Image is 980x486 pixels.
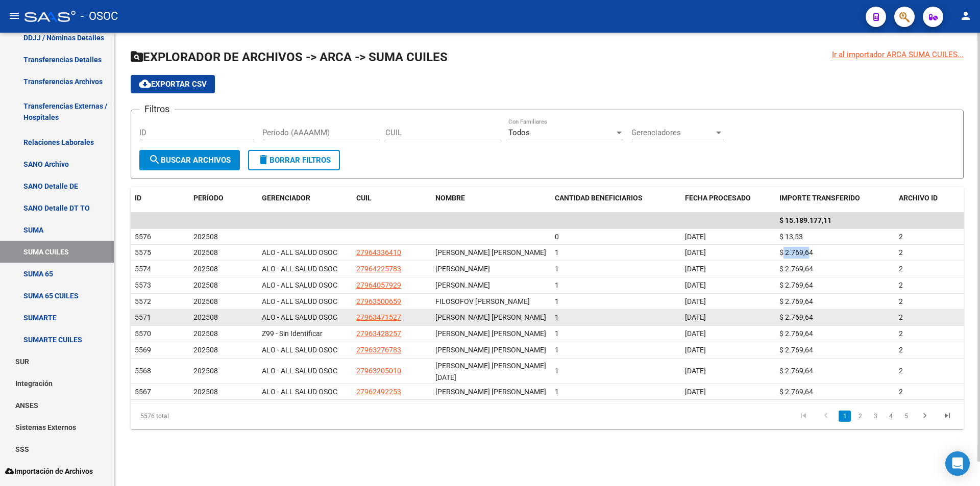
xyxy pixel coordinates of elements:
[435,248,546,257] span: [PERSON_NAME] [PERSON_NAME]
[135,281,151,289] span: 5573
[900,411,912,422] a: 5
[131,50,448,64] span: EXPLORADOR DE ARCHIVOS -> ARCA -> SUMA CUILES
[139,80,207,89] span: Exportar CSV
[555,281,559,289] span: 1
[885,411,897,422] a: 4
[139,102,175,116] h3: Filtros
[899,329,903,338] span: 2
[555,313,559,321] span: 1
[139,150,240,170] button: Buscar Archivos
[193,346,218,354] span: 202508
[262,281,337,289] span: ALO - ALL SALUD OSOC
[193,329,218,338] span: 202508
[839,411,851,422] a: 1
[356,313,401,321] span: 27963471527
[81,5,118,28] span: - OSOC
[899,233,903,241] span: 2
[508,128,530,137] span: Todos
[816,411,836,422] a: go to previous page
[356,194,372,202] span: CUIL
[631,128,714,137] span: Gerenciadores
[555,388,559,396] span: 1
[899,297,903,305] span: 2
[779,346,813,354] span: $ 2.769,64
[356,367,401,375] span: 27963205010
[5,466,93,477] span: Importación de Archivos
[832,49,964,60] div: Ir al importador ARCA SUMA CUILES...
[895,187,964,209] datatable-header-cell: ARCHIVO ID
[945,451,970,476] div: Open Intercom Messenger
[356,329,401,338] span: 27963428257
[135,297,151,305] span: 5572
[135,346,151,354] span: 5569
[193,233,218,241] span: 202508
[262,248,337,257] span: ALO - ALL SALUD OSOC
[257,154,269,166] mat-icon: delete
[262,297,337,305] span: ALO - ALL SALUD OSOC
[555,346,559,354] span: 1
[135,233,151,241] span: 5576
[779,233,803,241] span: $ 13,53
[135,194,141,202] span: ID
[135,265,151,273] span: 5574
[193,297,218,305] span: 202508
[435,194,465,202] span: NOMBRE
[435,281,490,289] span: [PERSON_NAME]
[149,154,161,166] mat-icon: search
[685,233,706,241] span: [DATE]
[435,265,490,273] span: [PERSON_NAME]
[685,367,706,375] span: [DATE]
[779,388,813,396] span: $ 2.769,64
[685,281,706,289] span: [DATE]
[685,313,706,321] span: [DATE]
[775,187,895,209] datatable-header-cell: IMPORTE TRANSFERIDO
[431,187,551,209] datatable-header-cell: NOMBRE
[356,265,401,273] span: 27964225783
[193,265,218,273] span: 202508
[555,194,643,202] span: CANTIDAD BENEFICIARIOS
[193,281,218,289] span: 202508
[685,194,751,202] span: FECHA PROCESADO
[435,388,546,396] span: [PERSON_NAME] [PERSON_NAME]
[248,150,340,170] button: Borrar Filtros
[356,281,401,289] span: 27964057929
[779,329,813,338] span: $ 2.769,64
[262,265,337,273] span: ALO - ALL SALUD OSOC
[193,194,224,202] span: PERÍODO
[899,194,938,202] span: ARCHIVO ID
[685,346,706,354] span: [DATE]
[899,367,903,375] span: 2
[938,411,957,422] a: go to last page
[852,407,868,425] li: page 2
[356,297,401,305] span: 27963500659
[189,187,258,209] datatable-header-cell: PERÍODO
[258,187,352,209] datatable-header-cell: GERENCIADOR
[131,75,215,93] button: Exportar CSV
[352,187,431,209] datatable-header-cell: CUIL
[915,411,935,422] a: go to next page
[135,329,151,338] span: 5570
[685,329,706,338] span: [DATE]
[262,346,337,354] span: ALO - ALL SALUD OSOC
[555,367,559,375] span: 1
[435,362,546,381] span: [PERSON_NAME] [PERSON_NAME][DATE]
[883,407,898,425] li: page 4
[435,329,546,338] span: [PERSON_NAME] [PERSON_NAME]
[262,194,310,202] span: GERENCIADOR
[135,367,151,375] span: 5568
[681,187,775,209] datatable-header-cell: FECHA PROCESADO
[779,248,813,257] span: $ 2.769,64
[8,10,20,22] mat-icon: menu
[779,313,813,321] span: $ 2.769,64
[779,216,831,224] span: $ 15.189.177,11
[960,10,972,22] mat-icon: person
[555,233,559,241] span: 0
[435,297,530,305] span: FILOSOFOV [PERSON_NAME]
[868,407,883,425] li: page 3
[262,313,337,321] span: ALO - ALL SALUD OSOC
[899,281,903,289] span: 2
[193,367,218,375] span: 202508
[898,407,914,425] li: page 5
[899,388,903,396] span: 2
[193,248,218,257] span: 202508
